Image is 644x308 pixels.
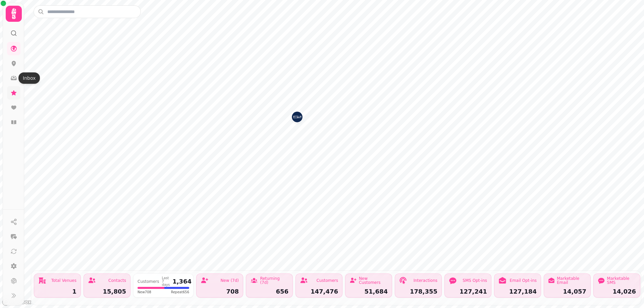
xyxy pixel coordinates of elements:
div: 51,684 [350,289,388,295]
div: Contacts [108,279,126,283]
div: Email Opt-ins [510,279,537,283]
div: 147,476 [300,289,338,295]
div: Last 7 days [162,276,170,287]
div: 1,364 [172,279,192,285]
div: 178,355 [399,289,437,295]
div: SMS Opt-ins [463,279,487,283]
div: 1 [38,289,76,295]
div: New (7d) [220,279,239,283]
div: 14,026 [598,289,636,295]
div: Marketable SMS [607,276,636,285]
div: 127,241 [449,289,487,295]
div: 15,805 [88,289,126,295]
div: New Customers [359,276,388,285]
div: Customers [316,279,338,283]
div: Inbox [18,72,40,84]
div: 127,184 [498,289,537,295]
div: 656 [250,289,288,295]
div: Returning (7d) [260,276,288,285]
div: Total Venues [51,279,76,283]
div: 14,057 [548,289,586,295]
div: Map marker [292,112,303,124]
div: Marketable Email [557,276,586,285]
div: Interactions [414,279,437,283]
div: Customers [138,280,159,284]
div: 708 [201,289,239,295]
a: Mapbox logo [2,298,32,306]
button: Si! [292,112,303,122]
span: Repeat 656 [171,290,189,295]
span: New 708 [138,290,151,295]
